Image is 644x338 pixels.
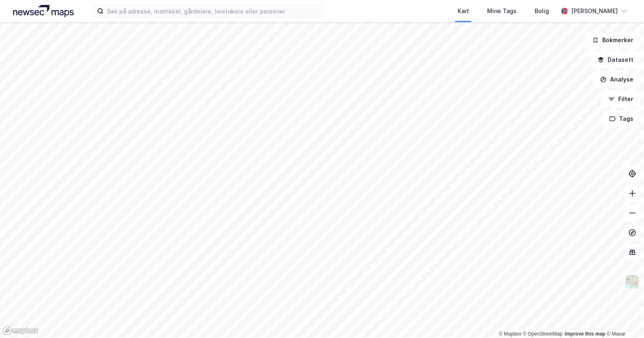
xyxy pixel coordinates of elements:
[571,6,618,16] div: [PERSON_NAME]
[458,6,469,16] div: Kart
[487,6,517,16] div: Mine Tags
[603,299,644,338] iframe: Chat Widget
[591,52,641,68] button: Datasett
[535,6,549,16] div: Bolig
[565,331,605,337] a: Improve this map
[603,111,641,127] button: Tags
[523,331,563,337] a: OpenStreetMap
[601,91,641,107] button: Filter
[2,326,39,336] a: Mapbox homepage
[585,32,641,48] button: Bokmerker
[499,331,522,337] a: Mapbox
[625,274,640,290] img: Z
[593,71,641,88] button: Analyse
[13,5,74,17] img: logo.a4113a55bc3d86da70a041830d287a7e.svg
[104,5,322,17] input: Søk på adresse, matrikkel, gårdeiere, leietakere eller personer
[603,299,644,338] div: Kontrollprogram for chat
